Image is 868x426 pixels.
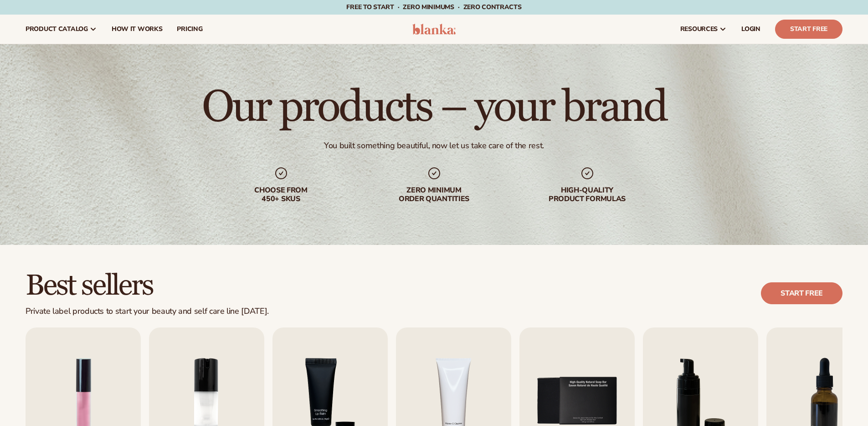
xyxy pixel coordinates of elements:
a: product catalog [18,15,104,44]
a: pricing [169,15,210,44]
a: resources [673,15,734,44]
h2: Best sellers [26,270,269,301]
div: You built something beautiful, now let us take care of the rest. [324,140,544,151]
h1: Our products – your brand [202,86,666,130]
img: logo [412,24,456,35]
span: Free to start · ZERO minimums · ZERO contracts [346,3,521,11]
span: resources [680,26,718,33]
a: How It Works [104,15,170,44]
div: High-quality product formulas [529,186,646,203]
a: Start free [761,282,842,304]
span: LOGIN [741,26,760,33]
div: Zero minimum order quantities [376,186,493,203]
span: pricing [177,26,202,33]
div: Private label products to start your beauty and self care line [DATE]. [26,307,269,317]
span: product catalog [26,26,88,33]
span: How It Works [112,26,163,33]
a: Start Free [775,20,842,39]
a: LOGIN [734,15,768,44]
div: Choose from 450+ Skus [223,186,339,203]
